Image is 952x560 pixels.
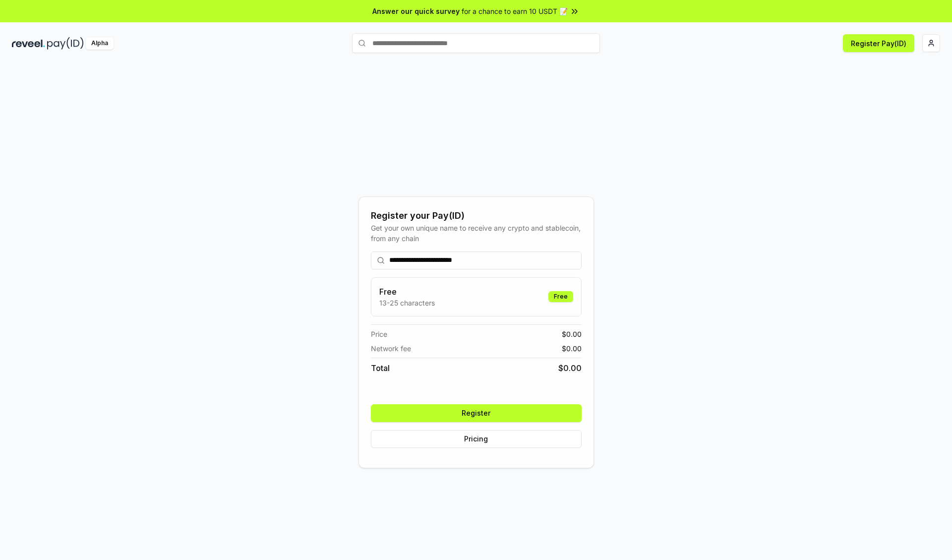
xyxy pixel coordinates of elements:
[371,404,582,422] button: Register
[371,430,582,448] button: Pricing
[562,343,582,354] span: $ 0.00
[372,6,460,16] span: Answer our quick survey
[86,37,114,50] div: Alpha
[371,362,390,374] span: Total
[371,343,411,354] span: Network fee
[548,291,573,302] div: Free
[558,362,582,374] span: $ 0.00
[462,6,568,16] span: for a chance to earn 10 USDT 📝
[371,223,582,244] div: Get your own unique name to receive any crypto and stablecoin, from any chain
[379,298,435,308] p: 13-25 characters
[843,34,914,52] button: Register Pay(ID)
[12,37,45,50] img: reveel_dark
[562,329,582,339] span: $ 0.00
[379,286,435,298] h3: Free
[371,209,582,223] div: Register your Pay(ID)
[47,37,84,50] img: pay_id
[371,329,387,339] span: Price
